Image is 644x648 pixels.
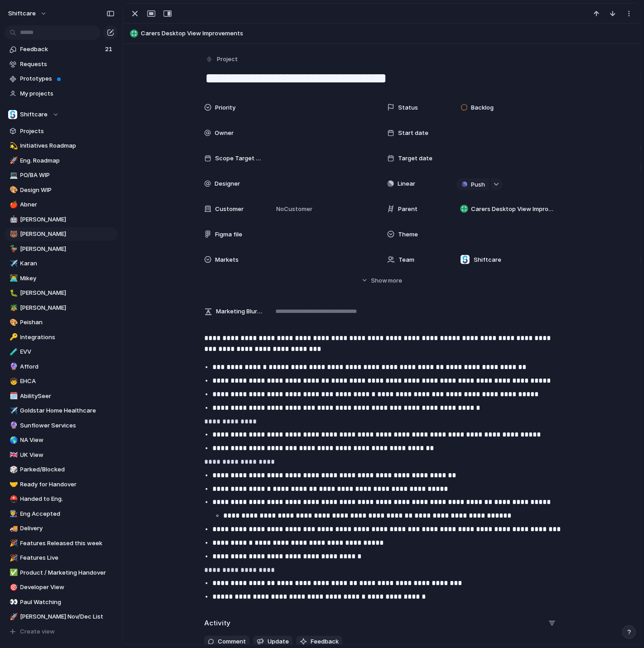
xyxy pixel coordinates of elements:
span: Show [371,276,388,285]
button: Shiftcare [5,108,118,121]
button: 🎲 [8,465,17,474]
button: 🚀 [8,612,17,621]
a: 👨‍💻Mikey [5,272,118,285]
a: 🚚Delivery [5,522,118,535]
div: 🎨 [10,185,16,195]
button: Comment [204,636,250,648]
a: 💻PO/BA WIP [5,168,118,182]
a: 🎲Parked/Blocked [5,463,118,476]
div: 🔑Integrations [5,331,118,344]
a: 🐛[PERSON_NAME] [5,286,118,300]
span: No Customer [274,205,312,214]
a: 🧪EVV [5,345,118,359]
div: 🤝 [10,479,16,490]
span: Figma file [215,230,242,239]
div: 👨‍🏭 [10,509,16,519]
button: 🎉 [8,553,17,562]
button: Update [253,636,293,648]
button: 🧒 [8,377,17,386]
span: Projects [20,127,115,136]
button: ✈️ [8,259,17,268]
span: AbilitySeer [20,392,115,401]
a: 🤖[PERSON_NAME] [5,213,118,226]
span: Customer [215,205,244,214]
span: Eng Accepted [20,509,115,518]
div: 🗓️ [10,391,16,401]
div: 🐻 [10,229,16,240]
button: shiftcare [4,6,52,21]
span: 21 [105,45,114,54]
button: 🗓️ [8,392,17,401]
span: Sunflower Services [20,421,115,430]
button: 🦆 [8,245,17,254]
a: 🚀[PERSON_NAME] Nov/Dec List [5,610,118,624]
button: Carers Desktop View Improvements [127,26,636,41]
span: Developer View [20,583,115,592]
a: 🇬🇧UK View [5,448,118,462]
span: Shiftcare [474,255,501,264]
a: 🚀Eng. Roadmap [5,154,118,168]
span: Requests [20,60,115,69]
h2: Activity [204,618,231,629]
span: Priority [215,103,235,112]
button: 🔮 [8,421,17,430]
button: 🚀 [8,156,17,165]
a: 🎉Features Released this week [5,537,118,550]
button: 👨‍💻 [8,274,17,283]
div: 🎨Design WIP [5,183,118,197]
a: ✈️Karan [5,257,118,270]
span: Create view [20,627,55,636]
button: Create view [5,625,118,638]
span: Scope Target Date [215,154,262,163]
button: 👨‍🏭 [8,509,17,518]
span: Shiftcare [20,110,48,119]
div: 🗓️AbilitySeer [5,389,118,403]
div: 🚚 [10,523,16,534]
span: Mikey [20,274,115,283]
button: 🐻 [8,230,17,239]
div: 🔑 [10,332,16,342]
button: 🌎 [8,436,17,445]
span: My projects [20,89,115,98]
button: ✈️ [8,406,17,415]
button: 🚚 [8,524,17,533]
span: Afford [20,362,115,371]
a: ✅Product / Marketing Handover [5,566,118,580]
span: Designer [215,179,240,188]
button: 🇬🇧 [8,451,17,460]
span: Features Live [20,553,115,562]
a: 💫Initiatives Roadmap [5,139,118,153]
span: Delivery [20,524,115,533]
span: Ready for Handover [20,480,115,489]
a: 🎉Features Live [5,551,118,565]
button: 🎨 [8,186,17,195]
div: 🤖 [10,214,16,225]
a: Feedback21 [5,43,118,56]
span: [PERSON_NAME] Nov/Dec List [20,612,115,621]
a: 👀Paul Watching [5,595,118,609]
span: Team [399,255,414,264]
button: Project [203,53,240,66]
div: ✅ [10,567,16,578]
button: Push [457,178,490,190]
div: 🪴 [10,302,16,313]
span: EVV [20,347,115,356]
div: ⛑️ [10,494,16,504]
div: 🔮 [10,420,16,431]
a: 🔮Afford [5,360,118,374]
a: 🎨Peishan [5,316,118,329]
button: 👀 [8,598,17,607]
span: Feedback [20,45,102,54]
a: 🐻[PERSON_NAME] [5,227,118,241]
div: 🎨 [10,317,16,328]
a: My projects [5,87,118,101]
a: 🦆[PERSON_NAME] [5,242,118,256]
div: 🌎NA View [5,433,118,447]
span: Theme [398,230,418,239]
span: Karan [20,259,115,268]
